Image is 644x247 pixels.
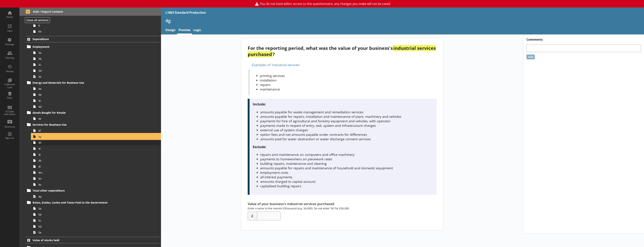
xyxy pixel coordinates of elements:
span: 3a [38,51,133,54]
span: Services for Business Use [33,123,132,126]
span: 4e [38,117,133,120]
li: maintenance [260,87,437,91]
a: Energy and Materials for Business Use [26,80,161,86]
span: 3e [38,75,133,78]
div: Examples of 'industrial services' [248,62,437,68]
a: 4b [31,92,161,98]
li: ExpenditureEmployment3a3b3c3d3eEnergy and Materials for Business Use4a4b4c4dGoods Bought for Resa... [19,36,161,235]
a: 5d [31,223,161,229]
span: 4m [38,171,133,174]
li: building repairs, maintenance and cleaning [260,161,433,166]
a: 3a [31,50,161,56]
a: 5c [31,217,161,223]
span: 3c [38,63,133,66]
span: 5b [38,213,133,216]
a: 4a [31,86,161,92]
div: History [3,70,16,73]
a: Preview [177,26,192,34]
a: 3e [31,74,161,80]
span: 4h [38,141,133,144]
a: 4g [31,134,161,140]
a: Design [164,26,177,34]
span: 4j [38,153,133,156]
li: payments to homeworkers on piecework rates [260,157,433,161]
li: Services for Business Use4f4g4h4i4j4k4l4m4n4o [27,122,161,187]
div: Home [3,16,16,19]
a: 5e [31,229,161,235]
a: Employment [26,44,161,50]
a: 4p [31,193,161,199]
h1: Comments [523,34,644,42]
a: Total other expenditure [26,187,161,193]
span: Value of stocks held [33,238,132,242]
a: 4c [31,98,161,104]
a: 4d [31,104,161,110]
a: 3c [31,62,161,68]
span: 4f [38,129,133,132]
li: Goods Bought for Resale4e [27,110,161,122]
span: 4b [38,93,133,96]
a: Expenditure [26,36,161,42]
button: Add / import content [19,7,161,16]
a: Logic [192,26,203,34]
h1: 4g [165,18,640,23]
div: Sign out [3,137,16,140]
div: Collection Lists [3,83,16,89]
span: 5a [38,207,133,210]
a: 4n [31,175,161,181]
span: 5c [38,219,133,222]
span: 4i [38,147,133,150]
li: external use of system charges [260,128,433,132]
li: installation [260,78,437,82]
strong: Exclude: [253,145,266,149]
li: repairs and maintenance on computers and office machinery [260,152,433,157]
a: 6 [31,22,161,28]
a: 4m [31,169,161,175]
span: Total other expenditure [33,189,132,192]
li: Employment3a3b3c3d3e [27,44,161,80]
li: payments made in respect of entry, exit, system and infrastructure charges [260,123,433,128]
a: 4i [31,146,161,151]
li: amounts paid for water abstraction or water discharge consent services [260,137,433,141]
a: 4f [31,128,161,134]
li: amounts payable for waste management and remediation services [260,110,433,114]
a: 4h [31,140,161,146]
li: amounts charged to capital account [260,179,433,184]
a: Goods Bought for Resale [26,110,161,116]
button: Close all sections [25,17,50,23]
span: 4o [38,183,133,186]
a: Services for Business Use [26,122,161,128]
span: Employment [33,45,132,49]
div: Q Codes and values [3,110,16,116]
a: Rates, Duties, Levies and Taxes Paid to the Government [26,199,161,205]
span: 3b [38,57,133,60]
span: 4l [38,165,133,168]
a: 6a [31,28,161,34]
span: 4a [38,87,133,90]
a: 5b [31,211,161,217]
li: capitalised building repairs [260,184,433,188]
span: 4d [38,105,133,108]
div: For the reporting period, what was the value of your business's ? [248,45,437,57]
span: Rates, Duties, Levies and Taxes Paid to the Government [33,201,132,204]
span: Energy and Materials for Business Use [33,81,132,84]
a: 4j [31,151,161,157]
span: 3d [38,69,133,72]
a: 4k [31,157,161,163]
div: Settings [3,43,16,46]
div: Sharing [3,56,16,59]
a: 3b [31,56,161,62]
a: 4e [31,116,161,122]
span: 4g [38,135,133,138]
li: printing services [260,73,437,78]
li: Total other expenditure4p [27,187,161,199]
a: Value of stocks held [26,237,161,243]
span: 4c [38,99,133,102]
strong: industrial services purchased [248,45,436,57]
div: L1863 Standard Production [165,10,206,15]
div: Data [3,96,16,99]
a: 4l [31,163,161,169]
span: 6a [38,30,133,33]
span: Add / import content [26,10,155,14]
span: Expenditure [33,37,132,41]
